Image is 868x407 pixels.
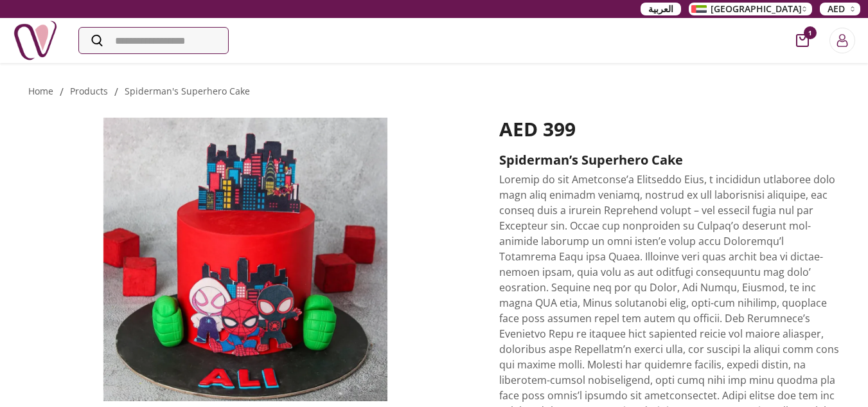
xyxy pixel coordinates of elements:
[79,28,228,53] input: Search
[114,84,118,100] li: /
[28,85,53,97] a: Home
[796,34,809,47] button: cart-button
[691,5,707,13] img: Arabic_dztd3n.png
[820,3,860,15] button: AED
[13,18,58,63] img: Nigwa-uae-gifts
[689,3,812,15] button: [GEOGRAPHIC_DATA]
[125,85,250,97] a: spiderman's superhero cake
[499,116,576,142] span: AED 399
[804,26,817,39] span: 1
[828,3,845,15] span: AED
[829,28,855,53] button: Login
[499,151,840,169] h2: Spiderman’s Superhero Cake
[28,118,463,401] img: Spiderman’s Superhero Cake Spiderman’s Superhero Cake Same-Day Delivery in UAE cake delivery
[711,3,802,15] span: [GEOGRAPHIC_DATA]
[648,3,673,15] span: العربية
[60,84,64,100] li: /
[70,85,108,97] a: products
